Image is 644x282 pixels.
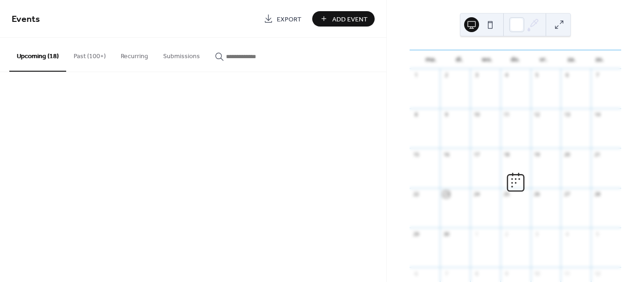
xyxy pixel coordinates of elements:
div: 3 [473,72,480,79]
div: 27 [563,191,570,198]
div: 11 [563,270,570,277]
div: 6 [563,72,570,79]
a: Export [257,11,308,27]
div: 3 [534,230,541,237]
div: 12 [594,270,601,277]
div: 30 [443,230,450,237]
div: 10 [534,270,541,277]
div: 22 [412,191,419,198]
div: 24 [473,191,480,198]
div: 7 [594,72,601,79]
div: 5 [534,72,541,79]
div: wo. [473,50,501,69]
span: Add Event [332,14,368,24]
span: Events [12,10,40,28]
div: 17 [473,151,480,158]
div: 15 [412,151,419,158]
div: 8 [473,270,480,277]
div: 26 [534,191,541,198]
button: Past (100+) [66,38,113,71]
div: 6 [412,270,419,277]
div: 4 [503,72,510,79]
button: Upcoming (18) [9,38,66,72]
div: do. [501,50,529,69]
div: 9 [443,111,450,118]
div: 14 [594,111,601,118]
div: 20 [563,151,570,158]
div: 9 [503,270,510,277]
div: 16 [443,151,450,158]
div: 4 [563,230,570,237]
div: 10 [473,111,480,118]
div: di. [445,50,473,69]
div: 19 [534,151,541,158]
div: 8 [412,111,419,118]
div: 11 [503,111,510,118]
div: 7 [443,270,450,277]
div: vr. [529,50,557,69]
span: Export [277,14,301,24]
div: 2 [443,72,450,79]
div: 12 [534,111,541,118]
div: 13 [563,111,570,118]
div: ma. [417,50,445,69]
div: zo. [586,50,614,69]
div: 18 [503,151,510,158]
div: 25 [503,191,510,198]
div: 2 [503,230,510,237]
div: 29 [412,230,419,237]
div: 23 [443,191,450,198]
div: za. [557,50,585,69]
div: 1 [473,230,480,237]
div: 1 [412,72,419,79]
div: 5 [594,230,601,237]
div: 28 [594,191,601,198]
button: Submissions [156,38,207,71]
button: Recurring [113,38,156,71]
div: 21 [594,151,601,158]
button: Add Event [312,11,375,27]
